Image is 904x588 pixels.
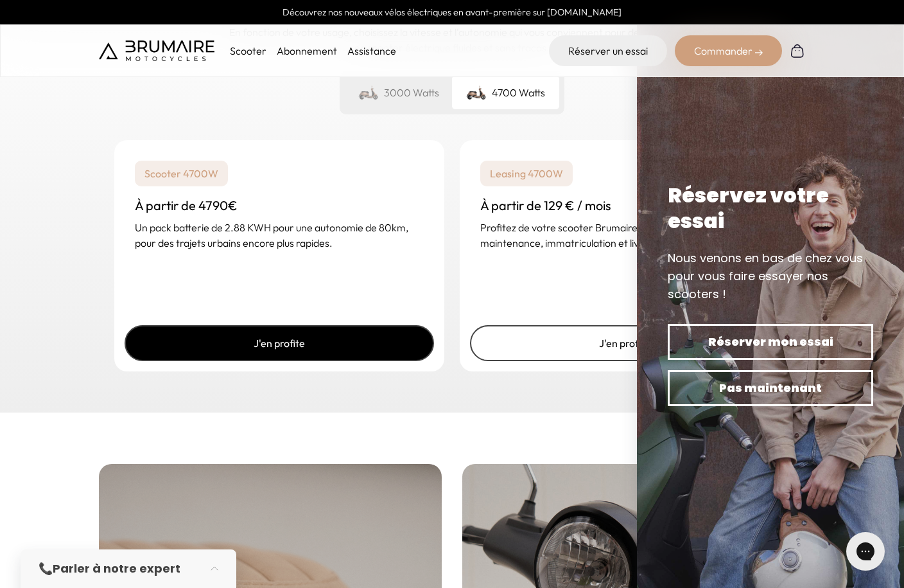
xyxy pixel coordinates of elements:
img: Brumaire Motocycles [99,40,214,61]
div: 3000 Watts [345,76,452,109]
p: Profitez de votre scooter Brumaire dès avec maintenance, immatriculation et livraison incluse [480,220,769,251]
p: Scooter [230,43,266,58]
a: J'en profite [470,325,779,361]
div: Commander [675,35,782,66]
h3: À partir de 129 € / mois [480,197,769,215]
a: J'en profite [125,325,434,361]
p: Un pack batterie de 2.88 KWH pour une autonomie de 80km, pour des trajets urbains encore plus rap... [135,220,424,251]
div: 4700 Watts [452,76,559,109]
img: right-arrow-2.png [755,49,763,57]
a: Abonnement [277,44,337,57]
iframe: Gorgias live chat messenger [840,528,891,575]
a: Assistance [347,44,396,57]
p: Scooter 4700W [135,161,228,186]
img: Panier [790,43,805,58]
p: Leasing 4700W [480,161,573,186]
a: Réserver un essai [549,35,667,66]
h3: À partir de 4790€ [135,197,424,215]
